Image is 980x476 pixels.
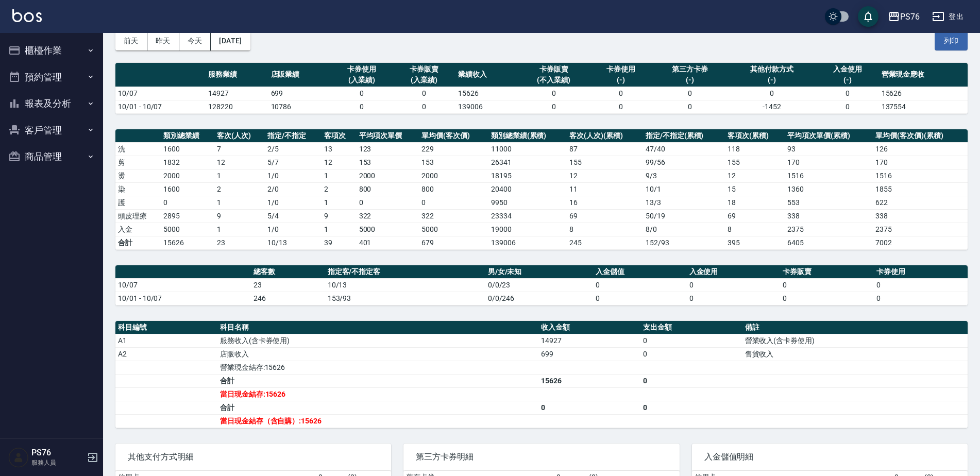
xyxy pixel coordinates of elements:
th: 服務業績 [206,63,268,87]
div: 第三方卡券 [654,64,725,75]
td: 12 [214,156,265,169]
td: 128220 [206,100,268,113]
td: 20400 [488,182,567,196]
th: 客次(人次)(累積) [567,129,643,143]
th: 卡券使用 [874,265,968,279]
div: (-) [654,75,725,86]
th: 科目編號 [115,321,217,334]
div: (-) [730,75,814,86]
td: 9950 [488,196,567,209]
td: 0 [518,100,589,113]
td: 2 [214,182,265,196]
th: 科目名稱 [217,321,538,334]
td: 1 [322,169,356,182]
td: 1 [214,169,265,182]
td: 1 [322,196,356,209]
td: 15626 [538,374,640,387]
td: 頭皮理療 [115,209,161,223]
div: (-) [819,75,876,86]
img: Person [8,447,29,468]
td: 2 [322,182,356,196]
td: 0 [589,100,652,113]
td: 0 [331,87,393,100]
td: 16 [567,196,643,209]
td: 0 [640,401,742,414]
button: 商品管理 [4,143,99,170]
td: 699 [538,347,640,361]
button: 登出 [928,7,968,26]
td: 18195 [488,169,567,182]
th: 指定/不指定(累積) [643,129,725,143]
td: 15626 [879,87,968,100]
td: 93 [785,142,873,156]
td: 燙 [115,169,161,182]
button: 昨天 [147,31,179,50]
td: 12 [725,169,785,182]
th: 支出金額 [640,321,742,334]
th: 備註 [742,321,968,334]
td: 0 [393,87,455,100]
td: 401 [357,236,419,249]
td: 5 / 7 [265,156,322,169]
td: 1516 [785,169,873,182]
td: 1832 [161,156,214,169]
td: 2 / 0 [265,182,322,196]
td: 69 [567,209,643,223]
td: 2000 [419,169,488,182]
td: 99 / 56 [643,156,725,169]
table: a dense table [115,321,968,428]
td: 5 / 4 [265,209,322,223]
td: 8 [725,223,785,236]
div: 卡券使用 [592,64,649,75]
td: 0 [874,278,968,292]
td: 0 [331,100,393,113]
button: [DATE] [211,31,250,50]
td: 10 / 1 [643,182,725,196]
td: 139006 [488,236,567,249]
td: 0 [589,87,652,100]
td: 699 [268,87,331,100]
td: 10/01 - 10/07 [115,100,206,113]
td: 118 [725,142,785,156]
td: 245 [567,236,643,249]
td: 338 [873,209,968,223]
th: 店販業績 [268,63,331,87]
td: 9 [214,209,265,223]
td: 0 [593,278,687,292]
button: 客戶管理 [4,117,99,144]
td: 合計 [217,401,538,414]
div: (入業績) [333,75,391,86]
div: 其他付款方式 [730,64,814,75]
td: -1452 [728,100,816,113]
td: 9 [322,209,356,223]
td: 染 [115,182,161,196]
div: 卡券販賣 [520,64,587,75]
td: 1600 [161,142,214,156]
td: 剪 [115,156,161,169]
p: 服務人員 [31,458,84,467]
td: 170 [785,156,873,169]
th: 類別總業績(累積) [488,129,567,143]
div: PS76 [900,10,920,23]
td: 營業收入(含卡券使用) [742,334,968,347]
td: 0 [816,100,878,113]
td: 1600 [161,182,214,196]
td: 10/07 [115,278,251,292]
td: 10/07 [115,87,206,100]
td: 0/0/23 [485,278,593,292]
td: 395 [725,236,785,249]
td: 153/93 [325,292,485,305]
td: 1360 [785,182,873,196]
td: 服務收入(含卡券使用) [217,334,538,347]
td: 152/93 [643,236,725,249]
td: 153 [357,156,419,169]
td: 11000 [488,142,567,156]
td: 8 [567,223,643,236]
img: Logo [12,9,42,22]
td: 合計 [217,374,538,387]
div: (-) [592,75,649,86]
td: 護 [115,196,161,209]
div: 卡券販賣 [396,64,453,75]
th: 指定/不指定 [265,129,322,143]
td: 8 / 0 [643,223,725,236]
